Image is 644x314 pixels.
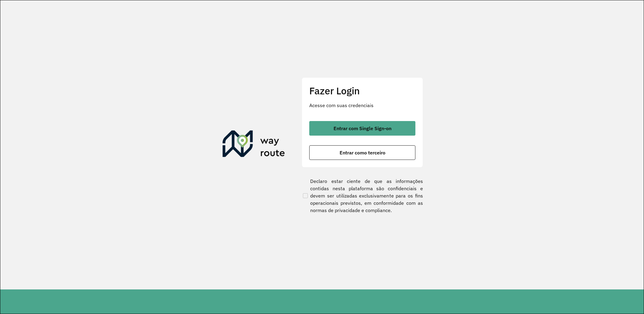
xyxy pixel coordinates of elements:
button: button [309,121,415,136]
p: Acesse com suas credenciais [309,102,415,109]
span: Entrar como terceiro [340,150,385,155]
button: button [309,145,415,160]
img: Roteirizador AmbevTech [223,130,285,160]
span: Entrar com Single Sign-on [334,126,391,131]
h2: Fazer Login [309,85,415,96]
label: Declaro estar ciente de que as informações contidas nesta plataforma são confidenciais e devem se... [302,177,423,214]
